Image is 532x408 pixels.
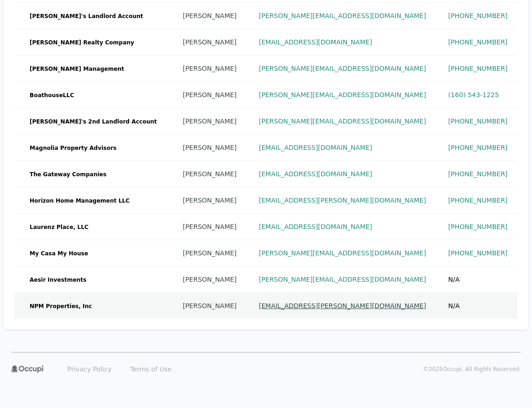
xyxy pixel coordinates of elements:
span: [PERSON_NAME]'s Landlord Account [26,12,147,21]
a: [PHONE_NUMBER] [448,65,507,72]
a: [PERSON_NAME][EMAIL_ADDRESS][DOMAIN_NAME] [259,117,426,125]
span: Horizon Home Management LLC [26,196,133,205]
a: [EMAIL_ADDRESS][PERSON_NAME][DOMAIN_NAME] [259,302,426,309]
a: [PERSON_NAME][EMAIL_ADDRESS][DOMAIN_NAME] [259,91,426,99]
span: Laurenz Place, LLC [26,223,92,232]
a: [PHONE_NUMBER] [448,249,507,257]
a: [PERSON_NAME][EMAIL_ADDRESS][DOMAIN_NAME] [259,65,426,72]
span: NPM Properties, Inc [26,302,96,311]
td: N/A [437,293,519,319]
p: © 2025 Occupi. All Rights Reserved. [423,365,521,373]
td: [PERSON_NAME] [172,56,248,82]
a: [PHONE_NUMBER] [448,144,507,151]
td: [PERSON_NAME] [172,240,248,266]
td: [PERSON_NAME] [172,3,248,29]
a: (160) 543-1225 [448,91,499,99]
td: [PERSON_NAME] [172,293,248,319]
a: [EMAIL_ADDRESS][PERSON_NAME][DOMAIN_NAME] [259,197,426,204]
a: [EMAIL_ADDRESS][DOMAIN_NAME] [259,223,372,230]
td: [PERSON_NAME] [172,214,248,240]
td: [PERSON_NAME] [172,161,248,187]
a: [EMAIL_ADDRESS][DOMAIN_NAME] [259,170,372,178]
a: [PERSON_NAME][EMAIL_ADDRESS][DOMAIN_NAME] [259,12,426,19]
a: [PHONE_NUMBER] [448,223,507,230]
span: [PERSON_NAME] Management [26,64,128,74]
a: [EMAIL_ADDRESS][DOMAIN_NAME] [259,144,372,151]
td: [PERSON_NAME] [172,135,248,161]
a: Privacy Policy [62,362,117,377]
td: [PERSON_NAME] [172,29,248,56]
a: [PHONE_NUMBER] [448,117,507,125]
td: N/A [437,266,519,293]
span: BoathouseLLC [26,91,78,100]
td: [PERSON_NAME] [172,187,248,214]
a: Terms of Use [125,362,177,377]
span: [PERSON_NAME]'s 2nd Landlord Account [26,117,161,126]
span: Aesir Investments [26,275,90,284]
td: [PERSON_NAME] [172,108,248,135]
span: [PERSON_NAME] Realty Company [26,38,138,47]
td: [PERSON_NAME] [172,266,248,293]
a: [PHONE_NUMBER] [448,170,507,178]
a: [PHONE_NUMBER] [448,197,507,204]
span: My Casa My House [26,249,92,258]
a: [PHONE_NUMBER] [448,38,507,46]
a: [PERSON_NAME][EMAIL_ADDRESS][DOMAIN_NAME] [259,276,426,283]
a: [PERSON_NAME][EMAIL_ADDRESS][DOMAIN_NAME] [259,249,426,257]
a: [EMAIL_ADDRESS][DOMAIN_NAME] [259,38,372,46]
td: [PERSON_NAME] [172,82,248,108]
span: Magnolia Property Advisors [26,143,120,153]
span: The Gateway Companies [26,170,110,179]
a: [PHONE_NUMBER] [448,12,507,19]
